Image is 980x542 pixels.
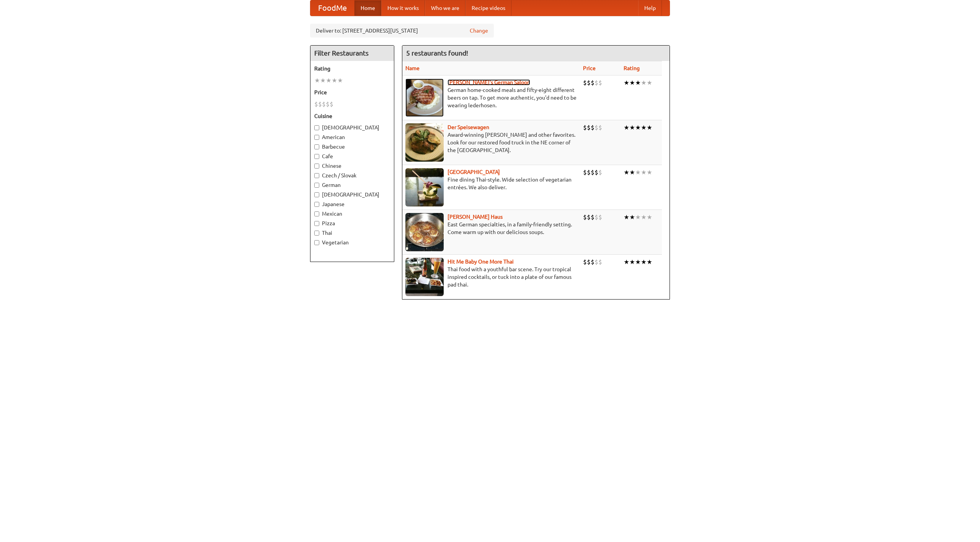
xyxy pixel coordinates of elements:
li: ★ [635,258,641,266]
li: $ [583,79,587,87]
li: ★ [641,123,647,132]
div: Deliver to: [STREET_ADDRESS][US_STATE] [310,24,494,38]
li: ★ [647,213,652,221]
li: $ [318,100,322,108]
img: satay.jpg [405,168,444,206]
a: Who we are [425,0,465,16]
li: $ [595,258,598,266]
img: esthers.jpg [405,79,444,117]
a: [GEOGRAPHIC_DATA] [448,169,500,175]
li: $ [591,79,595,87]
li: $ [598,79,602,87]
input: [DEMOGRAPHIC_DATA] [314,192,319,197]
li: ★ [647,168,652,177]
li: ★ [320,76,326,85]
li: $ [583,123,587,132]
li: ★ [332,76,337,85]
label: German [314,181,390,189]
label: Vegetarian [314,239,390,246]
label: American [314,133,390,141]
p: Thai food with a youthful bar scene. Try our tropical inspired cocktails, or tuck into a plate of... [405,265,577,288]
li: ★ [337,76,343,85]
p: Fine dining Thai-style. Wide selection of vegetarian entrées. We also deliver. [405,176,577,191]
a: [PERSON_NAME] Haus [448,214,503,220]
li: ★ [641,213,647,221]
li: ★ [629,79,635,87]
li: ★ [641,168,647,177]
a: Rating [624,65,640,71]
li: $ [595,168,598,177]
label: Chinese [314,162,390,170]
li: $ [587,168,591,177]
img: speisewagen.jpg [405,123,444,162]
li: $ [595,79,598,87]
li: $ [598,213,602,221]
li: ★ [647,123,652,132]
li: $ [587,123,591,132]
a: Der Speisewagen [448,124,489,130]
img: kohlhaus.jpg [405,213,444,251]
h5: Cuisine [314,112,390,120]
li: ★ [314,76,320,85]
a: How it works [381,0,425,16]
label: Barbecue [314,143,390,151]
li: ★ [624,79,629,87]
li: ★ [629,123,635,132]
input: Thai [314,231,319,236]
a: Recipe videos [465,0,511,16]
label: [DEMOGRAPHIC_DATA] [314,124,390,131]
input: Japanese [314,202,319,207]
input: Mexican [314,211,319,216]
li: ★ [635,213,641,221]
li: ★ [624,213,629,221]
li: ★ [635,123,641,132]
input: Barbecue [314,144,319,149]
input: Pizza [314,221,319,226]
a: Price [583,65,596,71]
h4: Filter Restaurants [310,46,394,61]
label: Cafe [314,152,390,160]
li: $ [322,100,326,108]
label: [DEMOGRAPHIC_DATA] [314,191,390,198]
input: [DEMOGRAPHIC_DATA] [314,125,319,130]
li: $ [595,213,598,221]
a: Help [638,0,662,16]
li: ★ [647,79,652,87]
li: $ [330,100,333,108]
li: ★ [635,168,641,177]
a: FoodMe [310,0,354,16]
p: Award-winning [PERSON_NAME] and other favorites. Look for our restored food truck in the NE corne... [405,131,577,154]
input: German [314,183,319,188]
li: $ [587,213,591,221]
label: Mexican [314,210,390,218]
li: $ [583,258,587,266]
label: Thai [314,229,390,237]
li: $ [587,79,591,87]
a: [PERSON_NAME]'s German Saloon [448,79,530,85]
li: $ [598,258,602,266]
li: $ [591,258,595,266]
a: Name [405,65,420,71]
li: $ [583,213,587,221]
input: Vegetarian [314,240,319,245]
a: Change [470,27,488,34]
li: $ [587,258,591,266]
input: American [314,135,319,140]
p: East German specialties, in a family-friendly setting. Come warm up with our delicious soups. [405,221,577,236]
li: ★ [641,79,647,87]
h5: Price [314,88,390,96]
img: babythai.jpg [405,258,444,296]
ng-pluralize: 5 restaurants found! [406,49,468,57]
li: ★ [624,168,629,177]
li: $ [583,168,587,177]
li: ★ [647,258,652,266]
li: ★ [629,258,635,266]
li: $ [591,123,595,132]
li: ★ [326,76,332,85]
li: $ [591,213,595,221]
li: $ [591,168,595,177]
